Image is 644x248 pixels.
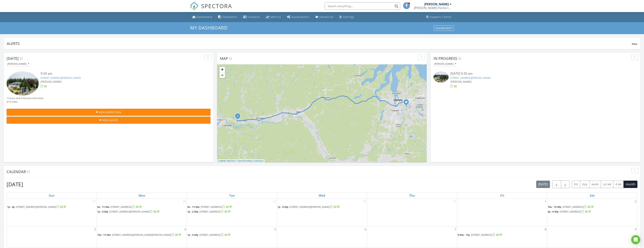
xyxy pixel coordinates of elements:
a: 9:30a - 12p [STREET_ADDRESS] [458,233,503,236]
button: week [589,181,601,188]
span: [STREET_ADDRESS] [560,210,581,213]
a: Go to August 2, 2025 [634,198,637,204]
a: Go to August 7, 2025 [454,226,457,232]
a: Go to August 9, 2025 [634,226,637,232]
a: Templates [217,14,239,21]
span: [STREET_ADDRESS][PERSON_NAME] [109,210,149,213]
span: [STREET_ADDRESS] [562,205,584,209]
div: Bowman Home Inspections [414,6,452,10]
a: Zoom out [219,72,225,78]
a: 1p - 4p [STREET_ADDRESS][PERSON_NAME] [7,205,96,209]
h2: [DATE] [7,180,23,188]
img: 9352921%2Fcover_photos%2FeVfF97IC7f5cFwgy76ML%2Fsmall.jpg [433,71,449,83]
a: 4p - 6:30p [STREET_ADDRESS] [548,210,592,213]
td: Go to July 31, 2025 [367,198,457,226]
div: Dashboard [197,15,212,19]
button: 4 wk [613,181,624,188]
div: [PERSON_NAME] [434,63,456,65]
button: [DATE] [536,181,550,188]
a: 10a - 11:30a [STREET_ADDRESS][PERSON_NAME][PERSON_NAME] [97,233,186,237]
a: Tuesday [228,193,235,198]
a: Settings [338,14,356,21]
a: 9a - 11:30a [STREET_ADDRESS] [97,205,142,209]
button: list [572,181,580,188]
a: Saturday [589,193,595,198]
a: Go to July 30, 2025 [362,198,367,204]
a: 9:30 am [STREET_ADDRESS][PERSON_NAME] [PERSON_NAME] 1 hours and 4 minutes drive time 47.9 miles [7,71,211,104]
td: Go to August 7, 2025 [367,226,457,248]
td: Go to July 28, 2025 [97,198,187,226]
span: New Inspection [99,110,121,114]
a: 1p - 3:30p [STREET_ADDRESS][PERSON_NAME] [277,205,340,209]
a: Go to July 27, 2025 [92,198,97,204]
div: Contacts [248,15,260,19]
button: Next month [561,180,570,188]
button: New Inspection [7,109,211,116]
span: 1p - 3:30p [97,210,108,213]
a: © MapTiler [225,160,235,162]
span: View [632,42,637,45]
span: 9a - 11:30a [187,205,200,209]
a: [DATE] 9:30 am [STREET_ADDRESS][PERSON_NAME] [PERSON_NAME] [433,71,637,88]
span: 10a - 12:30p [548,205,561,209]
a: [STREET_ADDRESS][PERSON_NAME] [450,76,491,79]
a: 9:30a - 12p [STREET_ADDRESS] [458,233,547,237]
div: 1 hours and 4 minutes drive time [7,96,43,100]
span: In Progress [433,56,457,61]
span: 1p - 3:30p [187,233,198,236]
a: 1p - 4p [STREET_ADDRESS][PERSON_NAME] [7,205,67,209]
a: SPECTORA [190,5,232,13]
div: Advanced [319,15,333,19]
a: Go to July 29, 2025 [272,198,277,204]
div: Settings [343,15,354,19]
span: [STREET_ADDRESS] [201,205,222,209]
div: [PERSON_NAME] [424,2,449,6]
span: [PERSON_NAME] [450,80,472,83]
a: Contacts [242,14,262,21]
a: Go to July 31, 2025 [452,198,457,204]
a: 10a - 11:30a [STREET_ADDRESS][PERSON_NAME][PERSON_NAME] [97,233,182,236]
a: Zoom in [219,67,225,72]
a: Dashboard [191,14,214,21]
a: [STREET_ADDRESS][PERSON_NAME] [41,76,81,79]
a: 1p - 3:30p [STREET_ADDRESS] [187,233,231,236]
a: 4p - 6:30p [STREET_ADDRESS] [548,209,637,214]
a: Thursday [408,193,416,198]
a: Go to July 28, 2025 [182,198,187,204]
span: 1p - 2:30p [187,210,198,213]
a: Go to August 6, 2025 [364,226,367,232]
button: New Quote [7,117,211,123]
a: Wednesday [318,193,326,198]
div: 3008 Sugarloaf St SE, Olympia WA 98501 [406,102,408,104]
div: Automations [291,15,309,19]
button: Previous month [552,180,561,188]
a: 1p - 2:30p [STREET_ADDRESS] [187,210,231,213]
div: Metrics [271,15,281,19]
img: The Best Home Inspection Software - Spectora [190,2,198,10]
td: Go to August 6, 2025 [277,226,367,248]
span: 9:30a - 12p [458,233,470,236]
span: [STREET_ADDRESS] [199,233,221,236]
a: Advanced [314,14,335,21]
div: 50 Holbrook Ln, Aberdeen, WA 98520 [238,116,240,118]
td: Go to July 29, 2025 [187,198,277,226]
button: day [580,181,590,188]
td: Go to August 8, 2025 [457,226,547,248]
td: Go to August 9, 2025 [547,226,637,248]
a: 1p - 3:30p [STREET_ADDRESS][PERSON_NAME] [97,210,160,213]
span: Map [220,56,228,61]
td: Go to July 30, 2025 [277,198,367,226]
a: 10a - 12:30p [STREET_ADDRESS] [548,205,594,209]
span: 1p - 3:30p [277,205,288,209]
button: cal wk [601,181,613,188]
div: [DATE] 9:30 am [450,71,620,76]
button: Dashboards [434,25,454,31]
span: New Quote [102,118,118,122]
td: Go to August 3, 2025 [7,226,97,248]
span: [STREET_ADDRESS] [111,205,132,209]
span: [STREET_ADDRESS] [471,233,492,236]
a: Monday [138,193,146,198]
span: [STREET_ADDRESS] [199,210,221,213]
span: [STREET_ADDRESS][PERSON_NAME] [289,205,330,209]
a: Go to August 8, 2025 [544,226,547,232]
